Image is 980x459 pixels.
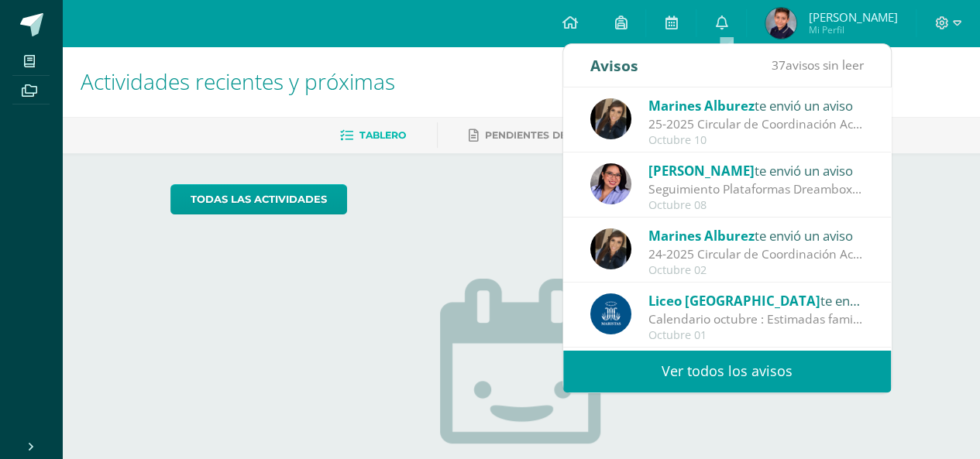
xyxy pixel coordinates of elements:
[170,184,347,214] a: todas las Actividades
[808,9,897,25] span: [PERSON_NAME]
[648,97,755,115] span: Marines Alburez
[808,23,897,36] span: Mi Perfil
[648,292,820,310] span: Liceo [GEOGRAPHIC_DATA]
[81,67,395,96] span: Actividades recientes y próximas
[648,227,755,245] span: Marines Alburez
[648,180,864,198] div: Seguimiento Plataformas Dreambox y Lectura Inteligente: Estimada Familia Marista: ¡Buenos días! D...
[563,350,891,392] a: Ver todos los avisos
[648,162,755,180] span: [PERSON_NAME]
[648,329,864,342] div: Octubre 01
[340,123,406,148] a: Tablero
[590,228,631,269] img: 6f99ca85ee158e1ea464f4dd0b53ae36.png
[469,123,617,148] a: Pendientes de entrega
[590,44,638,87] div: Avisos
[772,57,864,74] span: avisos sin leer
[359,129,406,141] span: Tablero
[648,199,864,212] div: Octubre 08
[648,134,864,147] div: Octubre 10
[648,225,864,245] div: te envió un aviso
[648,95,864,115] div: te envió un aviso
[648,115,864,133] div: 25-2025 Circular de Coordinación Académica: Buenos días estimadas familias maristas del Liceo Gua...
[590,163,631,204] img: c7252274f4342c4e93fe4d3a225bdacd.png
[648,290,864,310] div: te envió un aviso
[648,264,864,277] div: Octubre 02
[765,8,796,39] img: 6e7c6cdcf5a2cc5d1e0f2430651f9a35.png
[590,98,631,139] img: 6f99ca85ee158e1ea464f4dd0b53ae36.png
[648,310,864,328] div: Calendario octubre : Estimadas familias maristas les compartimos el calendario de este mes.
[772,57,786,74] span: 37
[648,245,864,263] div: 24-2025 Circular de Coordinación Académica : Buenas tardes estimadas familias Maristas del Liceo ...
[485,129,617,141] span: Pendientes de entrega
[590,293,631,334] img: b41cd0bd7c5dca2e84b8bd7996f0ae72.png
[648,160,864,180] div: te envió un aviso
